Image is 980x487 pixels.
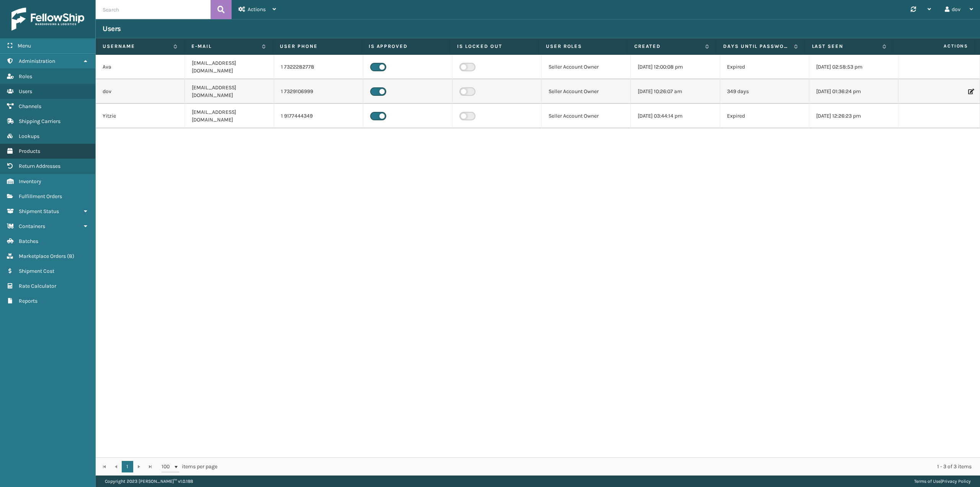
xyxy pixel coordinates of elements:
a: 1 [122,461,133,472]
td: [EMAIL_ADDRESS][DOMAIN_NAME] [185,55,274,79]
td: [DATE] 10:26:07 am [631,79,720,104]
td: Seller Account Owner [542,79,631,104]
p: Copyright 2023 [PERSON_NAME]™ v 1.0.188 [105,476,193,487]
td: 1 9177444349 [274,104,363,128]
td: dov [96,79,185,104]
div: 1 - 3 of 3 items [228,463,972,471]
i: Edit [968,89,973,94]
td: 1 7322282778 [274,55,363,79]
td: Expired [720,104,809,128]
td: Expired [720,55,809,79]
td: [EMAIL_ADDRESS][DOMAIN_NAME] [185,79,274,104]
div: | [914,476,971,487]
td: [DATE] 12:00:08 pm [631,55,720,79]
label: E-mail [191,43,258,50]
span: Administration [19,58,55,64]
a: Terms of Use [914,479,941,484]
td: Ava [96,55,185,79]
label: Username [103,43,170,50]
span: Fulfillment Orders [19,193,62,200]
label: Created [634,43,701,50]
span: Shipment Status [19,208,59,215]
span: Return Addresses [19,163,60,169]
span: Actions [248,6,266,13]
span: items per page [162,461,217,472]
span: Reports [19,298,38,304]
span: Inventory [19,178,41,185]
span: Lookups [19,133,39,139]
span: Users [19,88,32,95]
span: Marketplace Orders [19,253,66,259]
label: Days until password expires [723,43,790,50]
span: Shipment Cost [19,268,54,274]
td: [DATE] 01:36:24 pm [809,79,898,104]
span: Shipping Carriers [19,118,60,125]
span: Batches [19,238,38,244]
img: logo [11,8,84,31]
label: User Roles [546,43,621,50]
span: 100 [162,463,173,471]
td: 1 7329106999 [274,79,363,104]
td: [DATE] 03:44:14 pm [631,104,720,128]
td: [DATE] 12:26:23 pm [809,104,898,128]
td: 349 days [720,79,809,104]
td: [DATE] 02:58:53 pm [809,55,898,79]
label: Is Locked Out [457,43,532,50]
td: Yitzie [96,104,185,128]
label: User phone [280,43,354,50]
span: Channels [19,103,41,110]
span: ( 8 ) [67,253,74,259]
td: Seller Account Owner [542,55,631,79]
span: Roles [19,73,32,80]
a: Privacy Policy [942,479,971,484]
label: Is Approved [369,43,443,50]
span: Products [19,148,40,154]
td: [EMAIL_ADDRESS][DOMAIN_NAME] [185,104,274,128]
span: Menu [18,43,31,49]
span: Rate Calculator [19,283,56,289]
td: Seller Account Owner [542,104,631,128]
h3: Users [103,24,121,33]
span: Containers [19,223,45,230]
label: Last Seen [812,43,879,50]
span: Actions [896,40,973,52]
